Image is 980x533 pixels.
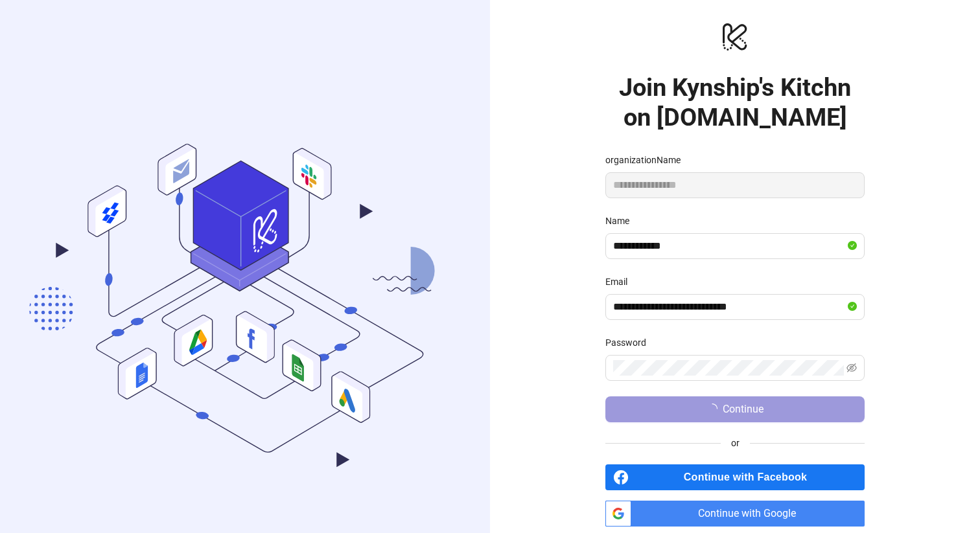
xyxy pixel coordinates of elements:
input: Email [613,299,845,315]
span: loading [706,403,718,414]
a: Continue with Facebook [605,464,865,490]
input: Name [613,238,845,254]
span: Continue with Facebook [634,464,865,490]
input: Password [613,360,844,376]
a: Continue with Google [605,501,865,527]
span: eye-invisible [846,363,857,373]
label: organizationName [605,153,689,167]
span: or [721,436,750,450]
h1: Join Kynship's Kitchn on [DOMAIN_NAME] [605,73,865,132]
button: Continue [605,396,865,422]
span: Continue [723,403,764,415]
label: Password [605,335,655,350]
label: Name [605,214,638,228]
span: Continue with Google [636,501,865,527]
label: Email [605,275,636,289]
input: organizationName [605,172,865,198]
